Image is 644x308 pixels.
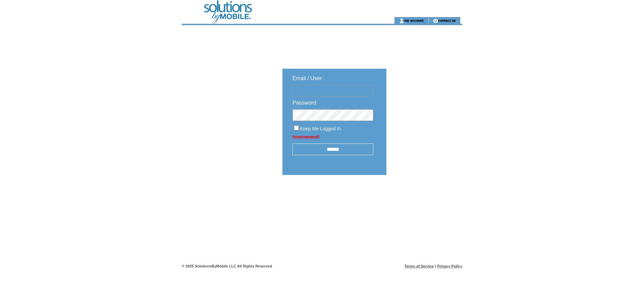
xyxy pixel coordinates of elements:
img: account_icon.gif [399,18,404,23]
img: transparent.png [406,192,439,200]
a: contact us [438,18,456,22]
span: Password: [292,100,318,106]
span: Keep Me Logged In [300,126,341,131]
span: | [435,264,436,268]
span: © 2025 SolutionsByMobile LLC All Rights Reserved [182,264,272,268]
a: Privacy Policy [437,264,462,268]
a: Terms of Service [405,264,434,268]
a: my account [404,18,424,22]
a: Forgot password? [292,135,320,138]
img: contact_us_icon.gif [433,18,438,23]
span: Email / User: [292,75,323,81]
